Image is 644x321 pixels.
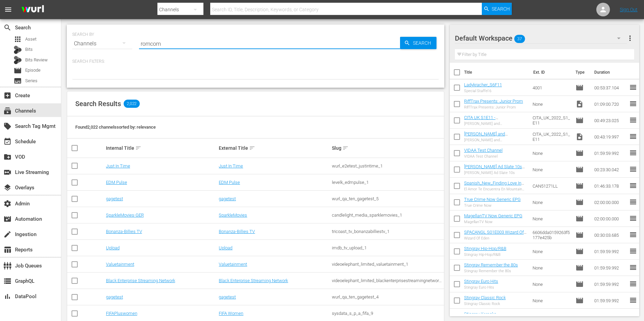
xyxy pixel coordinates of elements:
span: Episode [25,67,41,74]
td: 01:59:59.992 [592,260,629,276]
a: Just In Time [106,163,130,169]
a: Valuetainment [219,262,247,267]
div: levelk_edmpulse_1 [332,180,443,185]
a: Spanish_New_Finding Love In Mountain View [464,180,524,191]
span: reorder [629,214,637,222]
span: VOD [3,153,12,161]
div: External Title [219,144,330,152]
span: reorder [629,263,637,272]
td: 01:59:59.992 [592,243,629,260]
span: Episode [576,280,584,288]
span: Create [3,91,12,100]
div: wurl_e2etest_justintime_1 [332,163,443,169]
a: [PERSON_NAME] Ad Slate 10s ([PERSON_NAME] Ad Slate 10s (00:30:00)) [464,164,525,179]
span: reorder [629,116,637,124]
div: Slug [332,144,443,152]
div: candlelight_media_sparklemovies_1 [332,213,443,218]
td: None [530,276,573,292]
td: None [530,145,573,161]
a: Ladykracher_S6F11 [464,82,502,87]
span: reorder [629,100,637,108]
td: CITA_UK_2022_S1_E11 [530,129,573,145]
div: Stingray Hip-Hop/R&B [464,252,506,257]
a: CITA UK S1E11 - [PERSON_NAME] and Belle [464,115,516,125]
td: 01:09:00.720 [592,96,629,112]
span: reorder [629,312,637,321]
span: reorder [629,132,637,141]
span: Series [25,77,37,84]
span: Search [410,37,436,49]
a: FIFAPluswomen [106,311,137,316]
span: Episode [576,149,584,157]
td: 00:23:30.042 [592,161,629,178]
td: None [530,243,573,260]
a: Black Enterprise Streaming Network [219,278,288,283]
span: Reports [3,246,12,254]
div: Internal Title [106,144,217,152]
a: gagetest [106,196,123,201]
td: CAN51271LL [530,178,573,194]
td: 01:59:59.992 [592,276,629,292]
a: EDM Pulse [106,180,127,185]
span: Schedule [3,137,12,146]
div: sysdata_s_p_a_fifa_9 [332,311,443,316]
a: EDM Pulse [219,180,240,185]
span: DataPool [3,292,12,301]
button: more_vert [626,30,634,46]
a: Stingray Hip-Hop/R&B [464,246,506,251]
a: MagellanTV Now Generic EPG [464,213,522,218]
a: gagetest [106,294,123,300]
span: Ingestion [3,230,12,238]
span: Admin [3,200,12,208]
span: reorder [629,83,637,91]
a: Upload [219,245,232,250]
div: videoelephant_limited_blackenterprisestreamingnetwork_1 [332,278,443,283]
div: videoelephant_limited_valuetainment_1 [332,262,443,267]
span: 2,022 [124,100,140,108]
span: Bits [25,46,33,53]
div: [PERSON_NAME] and [PERSON_NAME] [464,138,527,142]
span: reorder [629,280,637,288]
a: SPACANGL S01E003 Wizard Of Eden [464,230,526,240]
td: CITA_UK_2022_S1_E11 [530,112,573,129]
span: Automation [3,215,12,223]
td: 00:43:19.997 [592,129,629,145]
span: reorder [629,149,637,157]
a: Sign Out [620,7,638,12]
span: reorder [629,198,637,206]
td: None [530,161,573,178]
a: SparkleMovies [219,213,247,218]
span: sort [249,145,255,151]
button: Search [482,3,512,15]
span: Episode [576,247,584,256]
a: Black Enterprise Streaming Network [106,278,175,283]
div: MagellanTV Now [464,220,522,224]
span: Search Results [75,100,121,108]
button: Search [400,37,436,49]
div: True Crime Now [464,203,521,208]
th: Type [571,63,590,82]
td: 01:59:59.992 [592,145,629,161]
span: Bits Review [25,57,48,63]
div: Default Workspace [455,29,627,48]
td: None [530,194,573,210]
span: Channels [3,107,12,115]
div: Bits [14,46,22,54]
td: 6606dda0159263f5177e425b [530,227,573,243]
div: wurl_qa_ten_gagetest_4 [332,294,443,300]
span: Live Streaming [3,168,12,176]
td: None [530,96,573,112]
div: Stingray Remember the 80s [464,269,518,273]
a: gagetest [219,196,236,201]
span: reorder [629,231,637,239]
span: Series [14,77,22,85]
a: SparkleMovies-GER [106,213,144,218]
td: 00:30:03.685 [592,227,629,243]
div: VIDAA Test Channel [464,154,503,159]
span: Episode [576,313,584,321]
a: True Crime Now Generic EPG [464,197,521,202]
span: Episode [576,84,584,92]
td: None [530,210,573,227]
span: Episode [576,182,584,190]
th: Duration [590,63,631,82]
